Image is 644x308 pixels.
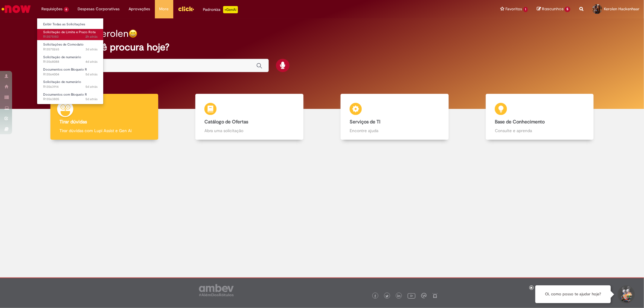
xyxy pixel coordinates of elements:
span: R13564004 [43,72,98,77]
a: Aberto R13564004 : Documentos com Bloqueio R [37,66,104,78]
span: Kerolen Hackenhaar [604,6,639,11]
span: Solicitação de numerário [43,80,81,84]
span: Solicitação de numerário [43,55,81,59]
span: R13563914 [43,84,98,89]
b: Tirar dúvidas [59,119,87,125]
p: +GenAi [223,6,238,13]
span: 5 [565,7,570,12]
span: R13568088 [43,59,98,64]
a: Aberto R13575183 : Solicitação de Limite e Prazo Rota [37,29,104,40]
span: Rascunhos [542,6,564,12]
img: logo_footer_naosei.png [432,293,438,298]
img: logo_footer_ambev_rotulo_gray.png [199,284,234,296]
span: 2h atrás [85,34,98,39]
span: Aprovações [129,6,150,12]
span: 3d atrás [85,47,98,52]
div: Oi, como posso te ajudar hoje? [535,285,611,303]
time: 24/09/2025 16:23:36 [85,72,98,77]
a: Aberto R13570265 : Solicitações de Comodato [37,41,104,52]
span: Requisições [41,6,62,12]
span: R13563805 [43,97,98,102]
span: Despesas Corporativas [78,6,120,12]
a: Catálogo de Ofertas Abra uma solicitação [177,94,322,140]
time: 26/09/2025 11:52:01 [85,47,98,52]
div: Padroniza [203,6,238,13]
ul: Requisições [37,18,104,104]
time: 29/09/2025 09:10:28 [85,34,98,39]
img: logo_footer_facebook.png [374,295,377,298]
span: 6 [64,7,69,12]
p: Tirar dúvidas com Lupi Assist e Gen Ai [59,128,149,134]
img: click_logo_yellow_360x200.png [178,4,194,13]
img: happy-face.png [129,29,137,38]
b: Catálogo de Ofertas [204,119,248,125]
span: Solicitações de Comodato [43,42,84,47]
a: Serviços de TI Encontre ajuda [322,94,467,140]
a: Rascunhos [537,6,570,12]
span: R13575183 [43,34,98,39]
a: Base de Conhecimento Consulte e aprenda [467,94,612,140]
span: 5d atrás [85,97,98,101]
span: 1 [524,7,528,12]
span: 4d atrás [85,59,98,64]
span: Favoritos [506,6,522,12]
span: More [159,6,169,12]
a: Aberto R13568088 : Solicitação de numerário [37,54,104,65]
b: Serviços de TI [350,119,380,125]
span: Documentos com Bloqueio R [43,67,87,72]
span: R13570265 [43,47,98,52]
img: logo_footer_youtube.png [408,292,415,300]
img: logo_footer_workplace.png [421,293,427,298]
button: Iniciar Conversa de Suporte [617,285,635,303]
h2: O que você procura hoje? [56,42,588,52]
p: Consulte e aprenda [495,128,585,134]
img: ServiceNow [1,3,32,15]
span: 5d atrás [85,84,98,89]
span: Documentos com Bloqueio R [43,92,87,97]
p: Encontre ajuda [350,128,439,134]
img: logo_footer_twitter.png [386,295,389,298]
a: Exibir Todas as Solicitações [37,21,104,28]
p: Abra uma solicitação [204,128,294,134]
a: Aberto R13563805 : Documentos com Bloqueio R [37,91,104,103]
span: 5d atrás [85,72,98,77]
a: Aberto R13563914 : Solicitação de numerário [37,79,104,90]
b: Base de Conhecimento [495,119,545,125]
span: Solicitação de Limite e Prazo Rota [43,30,96,34]
time: 24/09/2025 15:53:13 [85,97,98,101]
time: 24/09/2025 16:12:26 [85,84,98,89]
time: 25/09/2025 17:03:16 [85,59,98,64]
a: Tirar dúvidas Tirar dúvidas com Lupi Assist e Gen Ai [32,94,177,140]
img: logo_footer_linkedin.png [397,294,400,298]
